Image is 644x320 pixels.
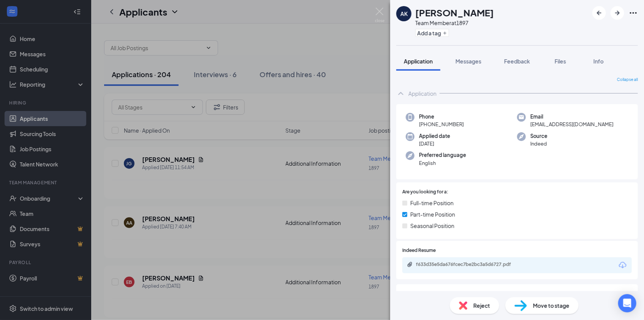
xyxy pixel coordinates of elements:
div: Application [408,90,437,97]
svg: Plus [443,31,447,35]
svg: Paperclip [407,261,413,268]
span: Info [593,58,604,65]
span: Source [530,132,547,140]
span: Feedback [504,58,530,65]
div: Open Intercom Messenger [618,294,636,312]
span: Are you [DEMOGRAPHIC_DATA] or older? [402,290,632,299]
svg: ChevronUp [396,89,405,98]
span: Indeed Resume [402,247,436,254]
svg: Ellipses [629,8,638,17]
span: Part-time Position [410,210,455,219]
button: ArrowLeftNew [592,6,606,20]
span: Are you looking for a: [402,189,448,196]
button: PlusAdd a tag [415,29,449,37]
div: Team Member at 1897 [415,19,494,27]
span: Email [530,113,614,120]
a: Paperclipf633d35e5da676fcec7be2bc3a5d6727.pdf [407,261,530,269]
div: f633d35e5da676fcec7be2bc3a5d6727.pdf [416,261,522,268]
span: [EMAIL_ADDRESS][DOMAIN_NAME] [530,120,614,128]
span: Reject [473,301,490,310]
span: [PHONE_NUMBER] [419,120,464,128]
span: Files [555,58,566,65]
svg: ArrowRight [613,8,622,17]
span: Application [404,58,433,65]
span: Collapse all [617,77,638,83]
span: Phone [419,113,464,120]
h1: [PERSON_NAME] [415,6,494,19]
span: [DATE] [419,140,450,147]
span: Full-time Position [410,199,454,207]
span: English [419,159,466,167]
div: AK [400,10,408,17]
span: Preferred language [419,151,466,159]
span: Applied date [419,132,450,140]
svg: ArrowLeftNew [595,8,604,17]
span: Seasonal Position [410,222,454,230]
span: Move to stage [533,301,570,310]
span: Messages [456,58,481,65]
button: ArrowRight [611,6,624,20]
span: Indeed [530,140,547,147]
svg: Download [618,261,627,270]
